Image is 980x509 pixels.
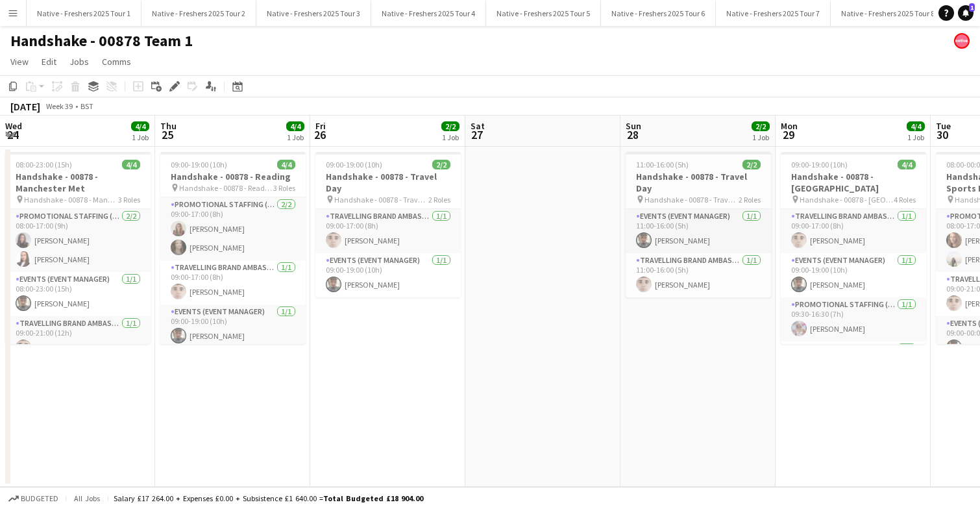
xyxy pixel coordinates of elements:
span: 4/4 [898,160,916,169]
span: Week 39 [43,101,75,111]
app-card-role: Travelling Brand Ambassador1/109:00-17:00 (8h)[PERSON_NAME] [160,260,306,304]
span: 11:00-16:00 (5h) [636,160,689,169]
div: BST [80,101,93,111]
span: 27 [469,127,485,142]
span: Handshake - 00878 - Manchester Met [24,195,118,205]
span: Handshake - 00878 - Travel Day [334,195,428,205]
span: Total Budgeted £18 904.00 [323,493,423,503]
span: 26 [313,127,326,142]
span: 2/2 [432,160,450,169]
app-card-role: Events (Event Manager)1/109:00-19:00 (10h)[PERSON_NAME] [781,253,926,297]
a: Comms [97,53,136,70]
button: Native - Freshers 2025 Tour 6 [601,1,716,26]
app-card-role: Events (Event Manager)1/111:00-16:00 (5h)[PERSON_NAME] [626,209,771,253]
span: Handshake - 00878 - [GEOGRAPHIC_DATA] [800,195,894,205]
span: Sun [626,120,641,132]
div: Salary £17 264.00 + Expenses £0.00 + Subsistence £1 640.00 = [114,493,423,503]
a: Edit [36,53,62,70]
span: 4/4 [277,160,295,169]
button: Budgeted [6,491,60,506]
span: 2/2 [441,121,459,131]
app-job-card: 09:00-19:00 (10h)4/4Handshake - 00878 - [GEOGRAPHIC_DATA] Handshake - 00878 - [GEOGRAPHIC_DATA]4 ... [781,152,926,344]
button: Native - Freshers 2025 Tour 7 [716,1,831,26]
span: Mon [781,120,798,132]
div: 1 Job [907,132,924,142]
button: Native - Freshers 2025 Tour 3 [256,1,371,26]
span: 3 Roles [273,183,295,193]
div: 1 Job [442,132,459,142]
span: 4/4 [907,121,925,131]
span: 4/4 [286,121,304,131]
span: Sat [471,120,485,132]
app-card-role: Promotional Staffing (Brand Ambassadors)2/208:00-17:00 (9h)[PERSON_NAME][PERSON_NAME] [5,209,151,272]
app-card-role: Promotional Staffing (Brand Ambassadors)2/209:00-17:00 (8h)[PERSON_NAME][PERSON_NAME] [160,197,306,260]
button: Native - Freshers 2025 Tour 2 [141,1,256,26]
button: Native - Freshers 2025 Tour 8 [831,1,946,26]
span: 2 Roles [428,195,450,205]
h3: Handshake - 00878 - Manchester Met [5,171,151,194]
span: 30 [934,127,951,142]
a: 1 [958,5,974,21]
div: 1 Job [287,132,304,142]
app-job-card: 08:00-23:00 (15h)4/4Handshake - 00878 - Manchester Met Handshake - 00878 - Manchester Met3 RolesP... [5,152,151,344]
span: Handshake - 00878 - Travel Day [644,195,739,205]
span: 2 Roles [739,195,761,205]
span: View [10,56,29,68]
button: Native - Freshers 2025 Tour 4 [371,1,486,26]
span: Thu [160,120,177,132]
span: 08:00-23:00 (15h) [16,160,72,169]
app-card-role: Events (Event Manager)1/109:00-19:00 (10h)[PERSON_NAME] [315,253,461,297]
h3: Handshake - 00878 - Reading [160,171,306,182]
button: Native - Freshers 2025 Tour 1 [27,1,141,26]
app-card-role: Events (Event Manager)1/109:00-19:00 (10h)[PERSON_NAME] [160,304,306,349]
app-card-role: Events (Event Manager)1/108:00-23:00 (15h)[PERSON_NAME] [5,272,151,316]
app-card-role: Promotional Staffing (Brand Ambassadors)1/1 [781,341,926,386]
a: Jobs [64,53,94,70]
div: 1 Job [752,132,769,142]
span: 09:00-19:00 (10h) [171,160,227,169]
span: Fri [315,120,326,132]
span: 4/4 [122,160,140,169]
app-card-role: Travelling Brand Ambassador1/109:00-17:00 (8h)[PERSON_NAME] [315,209,461,253]
h3: Handshake - 00878 - Travel Day [315,171,461,194]
h3: Handshake - 00878 - [GEOGRAPHIC_DATA] [781,171,926,194]
span: 28 [624,127,641,142]
span: 2/2 [742,160,761,169]
app-card-role: Travelling Brand Ambassador1/109:00-21:00 (12h)[PERSON_NAME] [5,316,151,360]
h3: Handshake - 00878 - Travel Day [626,171,771,194]
app-job-card: 09:00-19:00 (10h)2/2Handshake - 00878 - Travel Day Handshake - 00878 - Travel Day2 RolesTravellin... [315,152,461,297]
span: Budgeted [21,494,58,503]
app-job-card: 11:00-16:00 (5h)2/2Handshake - 00878 - Travel Day Handshake - 00878 - Travel Day2 RolesEvents (Ev... [626,152,771,297]
span: Handshake - 00878 - Reading [179,183,273,193]
h1: Handshake - 00878 Team 1 [10,31,193,51]
span: 09:00-19:00 (10h) [791,160,848,169]
app-card-role: Travelling Brand Ambassador1/109:00-17:00 (8h)[PERSON_NAME] [781,209,926,253]
app-card-role: Promotional Staffing (Brand Ambassadors)1/109:30-16:30 (7h)[PERSON_NAME] [781,297,926,341]
span: Tue [936,120,951,132]
span: 09:00-19:00 (10h) [326,160,382,169]
span: All jobs [71,493,103,503]
span: 25 [158,127,177,142]
span: 4 Roles [894,195,916,205]
span: Jobs [69,56,89,68]
span: Comms [102,56,131,68]
span: Wed [5,120,22,132]
span: 2/2 [752,121,770,131]
span: Edit [42,56,56,68]
span: 4/4 [131,121,149,131]
span: 24 [3,127,22,142]
span: 1 [969,3,975,12]
span: 29 [779,127,798,142]
a: View [5,53,34,70]
app-job-card: 09:00-19:00 (10h)4/4Handshake - 00878 - Reading Handshake - 00878 - Reading3 RolesPromotional Sta... [160,152,306,344]
div: [DATE] [10,100,40,113]
app-user-avatar: native Staffing [954,33,970,49]
span: 3 Roles [118,195,140,205]
div: 1 Job [132,132,149,142]
app-card-role: Travelling Brand Ambassador1/111:00-16:00 (5h)[PERSON_NAME] [626,253,771,297]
